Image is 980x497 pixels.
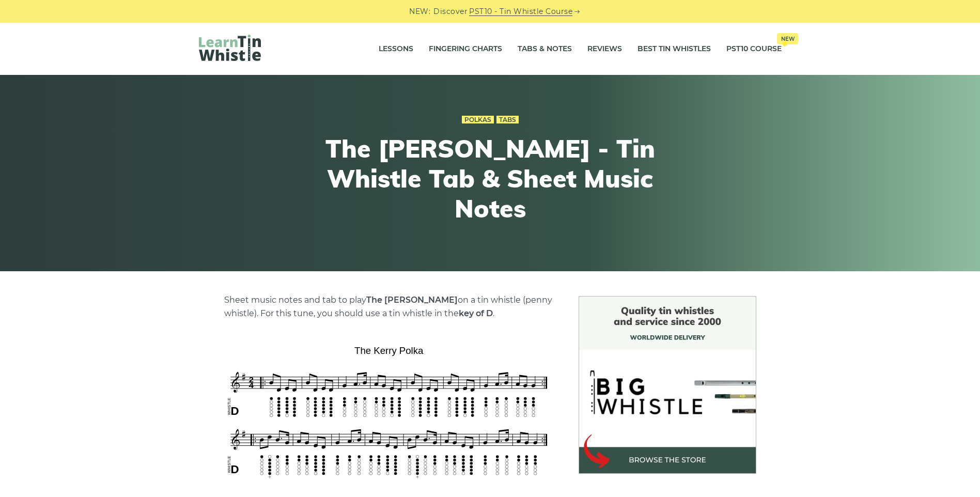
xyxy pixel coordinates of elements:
img: BigWhistle Tin Whistle Store [579,296,756,474]
a: PST10 CourseNew [726,36,782,62]
span: New [777,33,798,44]
a: Polkas [462,116,494,124]
a: Best Tin Whistles [637,36,711,62]
a: Fingering Charts [429,36,502,62]
a: Lessons [379,36,413,62]
img: The Kerry Polka Tin Whistle Tab & Sheet Music [224,341,554,481]
strong: key of D [459,308,493,318]
a: Tabs & Notes [518,36,572,62]
h1: The [PERSON_NAME] - Tin Whistle Tab & Sheet Music Notes [300,134,680,223]
a: Reviews [587,36,622,62]
strong: The [PERSON_NAME] [366,295,458,305]
a: Tabs [496,116,519,124]
img: LearnTinWhistle.com [199,35,261,61]
p: Sheet music notes and tab to play on a tin whistle (penny whistle). For this tune, you should use... [224,293,554,320]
